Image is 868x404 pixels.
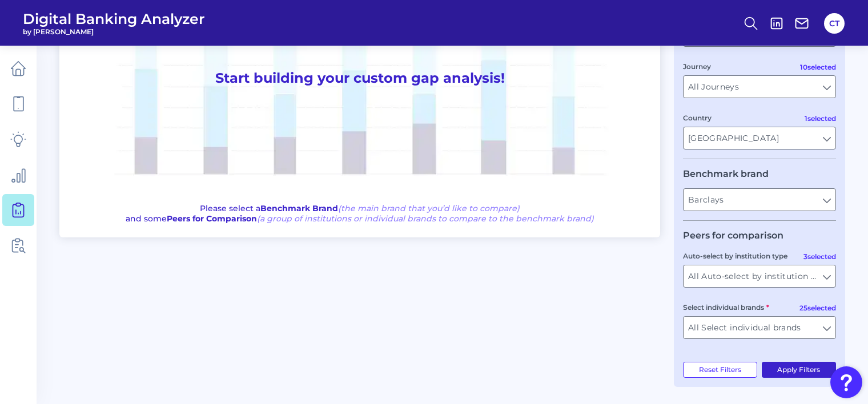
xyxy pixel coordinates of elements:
button: Reset Filters [683,362,757,378]
legend: Peers for comparison [683,230,783,241]
p: Please select a and some [126,203,594,224]
span: (the main brand that you’d like to compare) [338,203,520,213]
label: Auto-select by institution type [683,252,787,260]
span: (a group of institutions or individual brands to compare to the benchmark brand) [257,213,594,224]
span: Digital Banking Analyzer [23,10,205,27]
b: Benchmark Brand [260,203,338,213]
label: Journey [683,62,711,71]
legend: Benchmark brand [683,168,769,179]
b: Peers for Comparison [167,213,257,224]
label: Country [683,114,712,122]
label: Select individual brands [683,303,769,312]
button: Apply Filters [762,362,837,378]
button: CT [824,13,845,34]
button: Open Resource Center [830,366,862,398]
span: by [PERSON_NAME] [23,27,205,36]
